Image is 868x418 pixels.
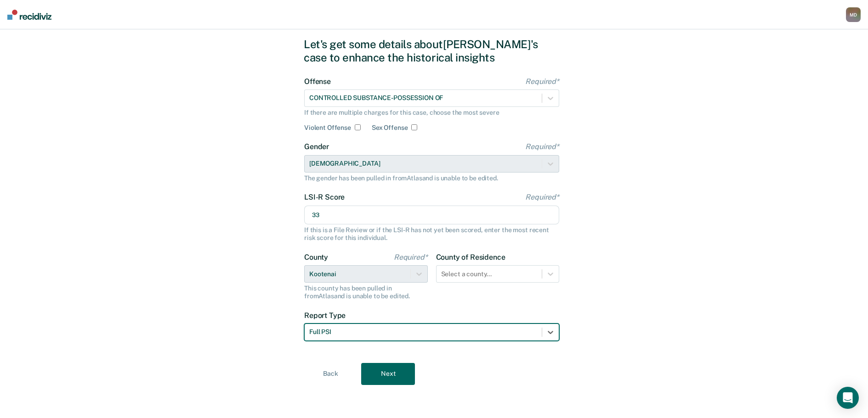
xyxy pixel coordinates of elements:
[304,193,559,201] label: LSI-R Score
[361,363,415,385] button: Next
[304,226,559,242] div: If this is a File Review or if the LSI-R has not yet been scored, enter the most recent risk scor...
[525,193,559,201] span: Required*
[304,124,351,132] label: Violent Offense
[846,7,861,22] div: M D
[304,77,559,86] label: Offense
[525,142,559,151] span: Required*
[394,253,428,262] span: Required*
[837,387,859,409] div: Open Intercom Messenger
[525,77,559,86] span: Required*
[304,253,428,262] label: County
[7,10,51,20] img: Recidiviz
[304,174,559,182] div: The gender has been pulled in from Atlas and is unable to be edited.
[436,253,560,262] label: County of Residence
[304,142,559,151] label: Gender
[304,284,428,300] div: This county has been pulled in from Atlas and is unable to be edited.
[304,311,559,320] label: Report Type
[846,7,861,22] button: MD
[372,124,408,132] label: Sex Offense
[304,363,357,385] button: Back
[304,109,559,117] div: If there are multiple charges for this case, choose the most severe
[304,38,564,64] div: Let's get some details about [PERSON_NAME]'s case to enhance the historical insights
